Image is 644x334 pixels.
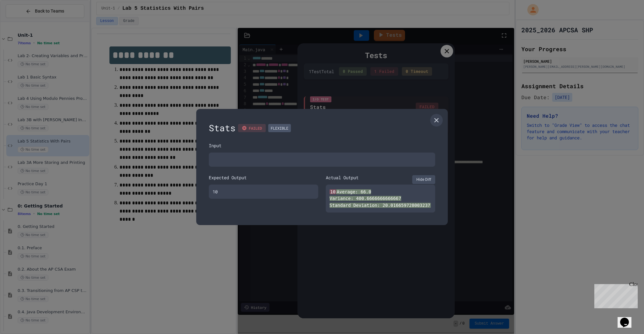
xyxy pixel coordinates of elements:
iframe: chat widget [618,309,638,328]
div: FLEXIBLE [268,124,291,132]
div: Expected Output [209,174,318,181]
div: FAILED [238,124,266,132]
span: Average: 66.0 Variance: 400.6666666666667 Standard Deviation: 20.016659728003237 [330,189,431,208]
div: Actual Output [326,174,358,181]
div: Chat with us now!Close [3,3,43,40]
iframe: chat widget [592,282,638,308]
button: Hide Diff [412,175,435,184]
span: 10 [330,189,336,194]
div: Stats [209,121,435,135]
div: Input [209,142,435,149]
div: 10 [209,185,318,199]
